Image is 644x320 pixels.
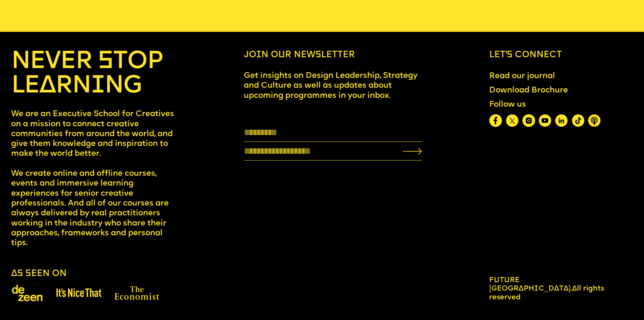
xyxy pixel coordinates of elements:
[489,50,633,60] h6: Let’s connect
[489,100,601,110] div: Follow us
[485,81,572,100] a: Download Brochure
[489,277,572,293] span: Future [GEOGRAPHIC_DATA].
[489,276,605,302] div: All rights reserved
[244,71,422,101] p: Get insights on Design Leadership, Strategy and Culture as well as updates about upcoming program...
[485,67,559,86] a: Read our journal
[11,109,176,248] p: We are an Executive School for Creatives on a mission to connect creative communities from around...
[11,269,67,279] h6: As seen on
[11,50,176,99] h4: NEVER STOP LEARNING
[244,50,422,60] h6: Join our newsletter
